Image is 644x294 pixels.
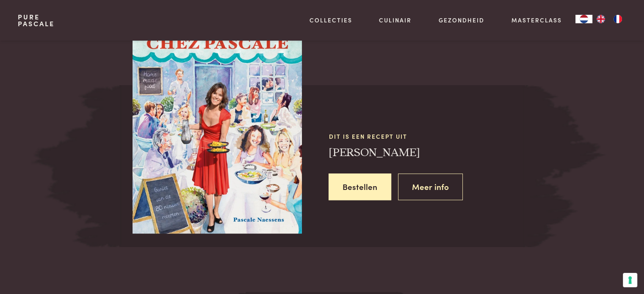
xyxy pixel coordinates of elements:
[329,132,525,141] span: Dit is een recept uit
[310,16,352,25] a: Collecties
[575,15,592,23] a: NL
[18,14,55,27] a: PurePascale
[623,273,637,287] button: Uw voorkeuren voor toestemming voor trackingtechnologieën
[439,16,484,25] a: Gezondheid
[575,15,592,23] div: Language
[592,15,626,23] ul: Language list
[592,15,609,23] a: EN
[329,173,391,200] a: Bestellen
[398,173,463,200] a: Meer info
[329,146,525,160] h3: [PERSON_NAME]
[511,16,562,25] a: Masterclass
[575,15,626,23] aside: Language selected: Nederlands
[379,16,412,25] a: Culinair
[609,15,626,23] a: FR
